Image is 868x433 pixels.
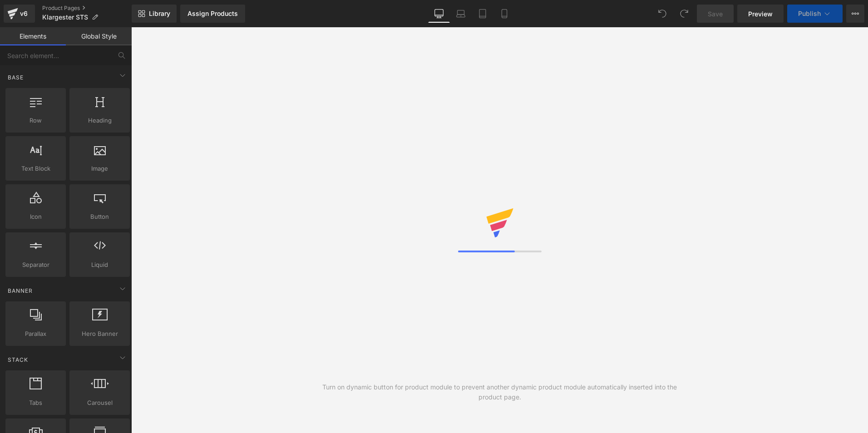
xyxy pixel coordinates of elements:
span: Button [72,212,127,221]
a: v6 [4,5,35,23]
span: Text Block [8,164,63,173]
a: Tablet [472,5,493,23]
button: More [846,5,864,23]
span: Heading [72,116,127,125]
a: Laptop [450,5,472,23]
span: Tabs [8,398,63,408]
span: Carousel [72,398,127,408]
span: Row [8,116,63,125]
button: Undo [653,5,671,23]
div: Assign Products [187,10,238,17]
span: Publish [798,10,821,17]
span: Separator [8,260,63,270]
a: Preview [737,5,784,23]
a: Product Pages [42,5,132,12]
span: Liquid [72,260,127,270]
a: Desktop [428,5,450,23]
div: v6 [18,8,30,20]
span: Library [149,10,170,18]
button: Redo [675,5,693,23]
span: Preview [748,9,773,19]
a: Global Style [66,27,132,45]
span: Parallax [8,329,63,339]
span: Hero Banner [72,329,127,339]
button: Publish [787,5,843,23]
span: Base [7,73,25,82]
span: Icon [8,212,63,221]
span: Klargester STS [42,14,88,21]
span: Banner [7,286,34,295]
a: New Library [132,5,177,23]
div: Turn on dynamic button for product module to prevent another dynamic product module automatically... [316,382,684,402]
span: Save [708,9,723,19]
span: Stack [7,355,29,364]
span: Image [72,164,127,173]
a: Mobile [493,5,515,23]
